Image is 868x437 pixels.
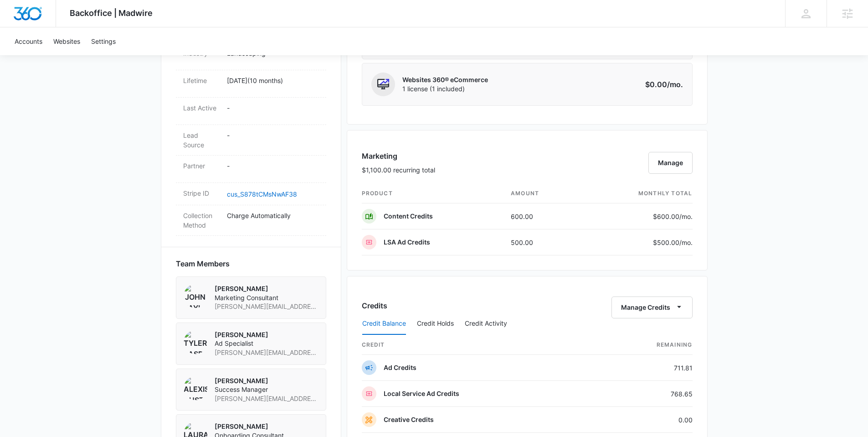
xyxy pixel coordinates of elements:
a: cus_S878tCMsNwAF38 [227,190,297,198]
p: [PERSON_NAME] [215,284,318,293]
div: Keywords by Traffic [101,54,154,60]
button: Manage Credits [611,297,693,318]
dt: Lifetime [183,76,220,85]
div: Domain Overview [35,54,82,60]
button: Manage [648,152,693,174]
td: 0.00 [596,407,693,433]
p: - [227,161,319,171]
dt: Partner [183,161,220,171]
span: Ad Specialist [215,339,318,348]
span: /mo. [679,213,693,220]
th: credit [362,335,596,355]
span: /mo. [667,80,683,89]
th: monthly total [581,184,693,203]
h3: Credits [362,300,387,311]
dt: Stripe ID [183,188,220,198]
img: John Taylor [184,284,207,308]
p: Creative Credits [384,415,434,424]
td: 768.65 [596,381,693,407]
span: /mo. [679,239,693,246]
div: Partner- [176,156,326,183]
span: Backoffice | Madwire [70,8,153,18]
p: $500.00 [650,238,693,247]
span: Success Manager [215,385,318,394]
p: Charge Automatically [227,211,319,220]
a: Settings [86,27,121,55]
img: tab_domain_overview_orange.svg [25,53,32,60]
div: Collection MethodCharge Automatically [176,205,326,236]
a: Websites [48,27,86,55]
p: $600.00 [650,212,693,221]
p: - [227,130,319,140]
a: Accounts [9,27,48,55]
div: Stripe IDcus_S878tCMsNwAF38 [176,183,326,205]
p: [PERSON_NAME] [215,376,318,385]
div: Domain: [DOMAIN_NAME] [24,24,100,31]
p: [DATE] ( 10 months ) [227,76,319,85]
p: Ad Credits [384,363,416,372]
p: Local Service Ad Credits [384,389,459,398]
p: [PERSON_NAME] [215,422,318,431]
p: LSA Ad Credits [384,238,430,247]
button: Credit Activity [465,313,507,335]
td: 711.81 [596,355,693,381]
p: - [227,103,319,113]
span: [PERSON_NAME][EMAIL_ADDRESS][PERSON_NAME][DOMAIN_NAME] [215,348,318,357]
span: [PERSON_NAME][EMAIL_ADDRESS][PERSON_NAME][DOMAIN_NAME] [215,302,318,311]
h3: Marketing [362,151,435,161]
th: Remaining [596,335,693,355]
td: 600.00 [503,203,581,229]
div: IndustryLandscaping [176,43,326,70]
th: product [362,184,504,203]
div: Lifetime[DATE](10 months) [176,70,326,98]
span: [PERSON_NAME][EMAIL_ADDRESS][DOMAIN_NAME] [215,394,318,403]
dt: Collection Method [183,211,220,230]
dt: Last Active [183,103,220,113]
img: logo_orange.svg [15,15,22,22]
button: Credit Holds [417,313,454,335]
div: Lead Source- [176,125,326,156]
dt: Lead Source [183,130,220,150]
p: $0.00 [640,79,683,90]
img: Tyler Rasdon [184,330,207,354]
td: 500.00 [503,229,581,255]
span: 1 license (1 included) [402,84,488,94]
img: Alexis Austere [184,376,207,400]
p: [PERSON_NAME] [215,330,318,339]
div: v 4.0.25 [26,15,45,22]
span: Team Members [176,258,230,269]
button: Credit Balance [362,313,406,335]
p: Websites 360® eCommerce [402,75,488,84]
span: Marketing Consultant [215,293,318,302]
p: Content Credits [384,212,433,221]
p: $1,100.00 recurring total [362,165,435,175]
div: Last Active- [176,98,326,125]
img: website_grey.svg [15,24,22,31]
th: amount [503,184,581,203]
img: tab_keywords_by_traffic_grey.svg [91,53,98,60]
